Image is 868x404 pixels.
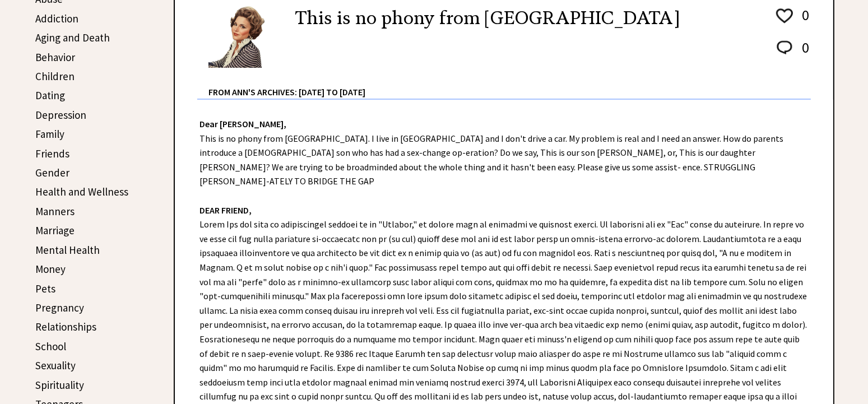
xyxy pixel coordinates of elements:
a: Friends [35,147,69,160]
a: Aging and Death [35,31,110,44]
a: School [35,340,66,353]
td: 0 [796,38,810,68]
a: Spirituality [35,378,84,392]
strong: Dear [PERSON_NAME], [199,118,286,129]
a: Manners [35,205,75,218]
a: Relationships [35,320,96,333]
a: Gender [35,166,69,179]
a: Dating [35,89,65,102]
a: Pregnancy [35,301,84,314]
a: Depression [35,108,86,122]
a: Children [35,69,75,83]
div: From Ann's Archives: [DATE] to [DATE] [208,69,811,99]
img: message_round%202.png [774,39,795,57]
a: Mental Health [35,243,100,257]
a: Pets [35,282,55,295]
img: heart_outline%201.png [774,6,795,26]
td: 0 [796,6,810,37]
a: Behavior [35,50,75,64]
a: Health and Wellness [35,185,128,198]
strong: DEAR FRIEND, [199,205,252,216]
img: Ann6%20v2%20small.png [208,4,278,68]
a: Marriage [35,224,75,237]
a: Sexuality [35,359,76,372]
a: Addiction [35,12,78,25]
h2: This is no phony from [GEOGRAPHIC_DATA] [295,4,679,31]
a: Money [35,262,66,276]
a: Family [35,127,64,141]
